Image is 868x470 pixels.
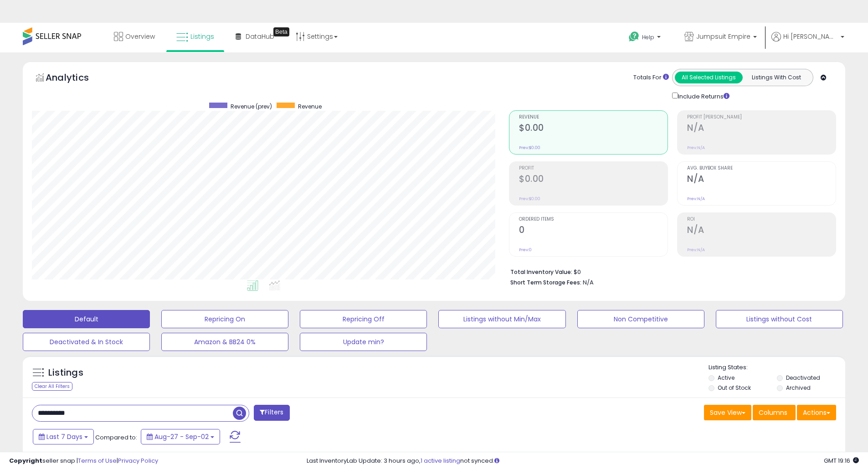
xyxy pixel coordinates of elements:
small: Prev: $0.00 [519,145,540,150]
i: Get Help [628,31,640,42]
button: Filters [254,405,289,421]
span: Jumpsuit Empire [696,32,750,41]
span: Help [642,33,654,41]
span: Last 7 Days [46,432,82,441]
span: Compared to: [95,433,137,442]
a: Hi [PERSON_NAME] [771,32,844,52]
small: Prev: $0.00 [519,196,540,201]
span: DataHub [246,32,274,41]
button: Default [23,310,150,328]
span: 2025-09-11 19:16 GMT [824,456,859,465]
div: seller snap | | [9,457,158,465]
div: Clear All Filters [32,382,72,391]
button: Listings With Cost [742,72,810,83]
span: Listings [190,32,214,41]
li: $0 [510,266,829,277]
span: Avg. Buybox Share [687,166,836,171]
div: Totals For [633,73,669,82]
a: Terms of Use [78,456,117,465]
button: Aug-27 - Sep-02 [141,429,220,444]
button: Listings without Min/Max [438,310,565,328]
button: Last 7 Days [33,429,94,444]
span: Ordered Items [519,217,668,222]
button: Columns [753,405,796,420]
small: Prev: N/A [687,196,705,201]
a: Jumpsuit Empire [678,23,764,52]
a: Overview [107,23,162,50]
span: Columns [759,408,787,417]
button: Amazon & BB24 0% [161,333,288,351]
span: Profit [PERSON_NAME] [687,115,836,120]
span: N/A [583,278,594,287]
small: Prev: 0 [519,247,532,253]
label: Deactivated [786,374,820,382]
h2: 0 [519,225,668,237]
span: Aug-27 - Sep-02 [154,432,209,441]
span: ROI [687,217,836,222]
div: Last InventoryLab Update: 3 hours ago, not synced. [307,457,859,465]
a: Settings [289,23,344,50]
button: Repricing On [161,310,288,328]
h2: N/A [687,123,836,135]
h5: Listings [48,367,83,379]
label: Archived [786,384,811,392]
a: Help [621,24,670,52]
button: Save View [704,405,751,420]
button: Listings without Cost [716,310,843,328]
button: Actions [797,405,836,420]
small: Prev: N/A [687,145,705,150]
span: Revenue [519,115,668,120]
span: Revenue [298,103,322,110]
a: DataHub [229,23,281,50]
span: Hi [PERSON_NAME] [783,32,838,41]
h2: N/A [687,225,836,237]
span: Revenue (prev) [231,103,272,110]
button: Deactivated & In Stock [23,333,150,351]
div: Tooltip anchor [273,27,289,36]
a: Privacy Policy [118,456,158,465]
a: Listings [169,23,221,50]
h2: $0.00 [519,123,668,135]
strong: Copyright [9,456,42,465]
small: Prev: N/A [687,247,705,253]
a: 1 active listing [421,456,460,465]
span: Overview [125,32,155,41]
label: Out of Stock [718,384,751,392]
h2: $0.00 [519,174,668,186]
span: Profit [519,166,668,171]
b: Short Term Storage Fees: [510,279,581,286]
button: Update min? [300,333,427,351]
button: Non Competitive [577,310,704,328]
label: Active [718,374,734,382]
h5: Analytics [46,71,107,86]
b: Total Inventory Value: [510,268,572,276]
button: All Selected Listings [675,72,743,83]
button: Repricing Off [300,310,427,328]
div: Include Returns [665,91,740,101]
p: Listing States: [709,363,845,372]
h2: N/A [687,174,836,186]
